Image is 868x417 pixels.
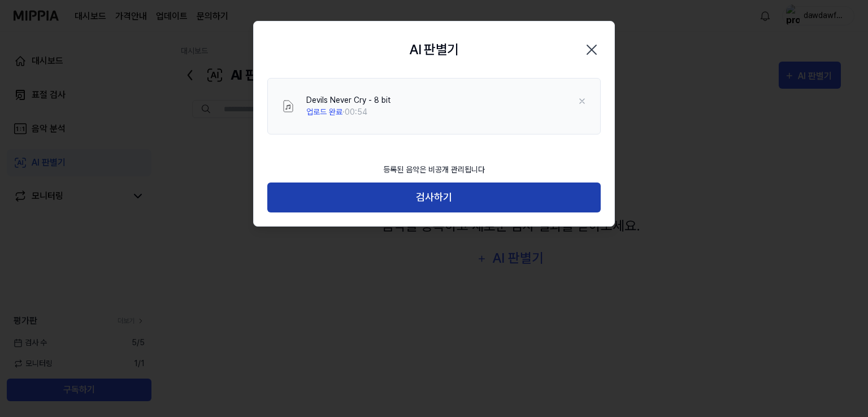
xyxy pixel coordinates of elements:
div: 등록된 음악은 비공개 관리됩니다 [376,157,492,183]
button: 검사하기 [267,183,601,212]
h2: AI 판별기 [409,40,458,60]
div: · 00:54 [306,106,390,118]
img: File Select [281,99,295,113]
span: 업로드 완료 [306,107,342,116]
div: Devils Never Cry - 8 bit [306,94,390,106]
